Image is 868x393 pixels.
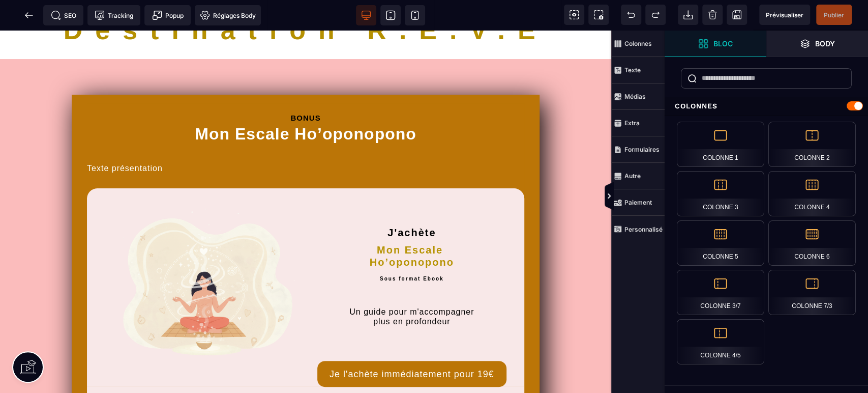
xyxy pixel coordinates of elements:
[51,10,76,20] span: SEO
[727,5,747,25] span: Enregistrer
[665,181,675,212] span: Afficher les vues
[665,97,868,116] div: Colonnes
[677,220,764,266] div: Colonne 5
[87,92,524,132] h1: Mon Escale Ho’oponopono
[380,5,401,25] span: Voir tablette
[87,133,524,158] text: Texte présentation
[611,110,665,136] span: Extra
[621,5,641,25] span: Défaire
[677,122,764,167] div: Colonne 1
[611,163,665,189] span: Autre
[624,226,663,233] strong: Personnalisé
[677,319,764,364] div: Colonne 4/5
[200,10,256,20] span: Réglages Body
[152,10,184,20] span: Popup
[624,199,652,206] strong: Paiement
[611,57,665,83] span: Texte
[677,171,764,216] div: Colonne 3
[611,136,665,163] span: Formulaires
[588,5,609,25] span: Capture d'écran
[317,243,507,257] h2: Sous format Ebook
[624,40,652,47] strong: Colonnes
[405,5,425,25] span: Voir mobile
[713,40,733,47] strong: Bloc
[195,5,261,25] span: Favicon
[19,5,39,25] span: Retour
[665,31,766,57] span: Ouvrir les blocs
[766,11,803,19] span: Prévisualiser
[768,171,856,216] div: Colonne 4
[611,31,665,57] span: Colonnes
[95,10,133,20] span: Tracking
[624,66,641,74] strong: Texte
[824,11,844,19] span: Publier
[87,5,140,25] span: Code de suivi
[356,5,376,25] span: Voir bureau
[768,122,856,167] div: Colonne 2
[317,257,507,298] text: Un guide pour m'accompagner plus en profondeur
[611,216,665,242] span: Personnalisé
[624,93,646,100] strong: Médias
[768,270,856,315] div: Colonne 7/3
[815,40,835,47] strong: Body
[317,330,507,356] button: Je l'achète immédiatement pour 19€
[702,5,723,25] span: Nettoyage
[624,146,660,153] strong: Formulaires
[624,172,641,180] strong: Autre
[564,5,584,25] span: Voir les composants
[645,5,666,25] span: Rétablir
[43,5,83,25] span: Métadata SEO
[611,189,665,216] span: Paiement
[678,5,698,25] span: Importer
[759,5,810,25] span: Aperçu
[317,173,507,208] h2: J'achète
[105,173,294,353] img: 774282dad9444b4863cc561608202c80_Generated_Image_58rxho58rxho58rx.png
[816,5,852,25] span: Enregistrer le contenu
[144,5,191,25] span: Créer une alerte modale
[768,220,856,266] div: Colonne 6
[611,83,665,110] span: Médias
[677,270,764,315] div: Colonne 3/7
[766,31,868,57] span: Ouvrir les calques
[624,119,640,127] strong: Extra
